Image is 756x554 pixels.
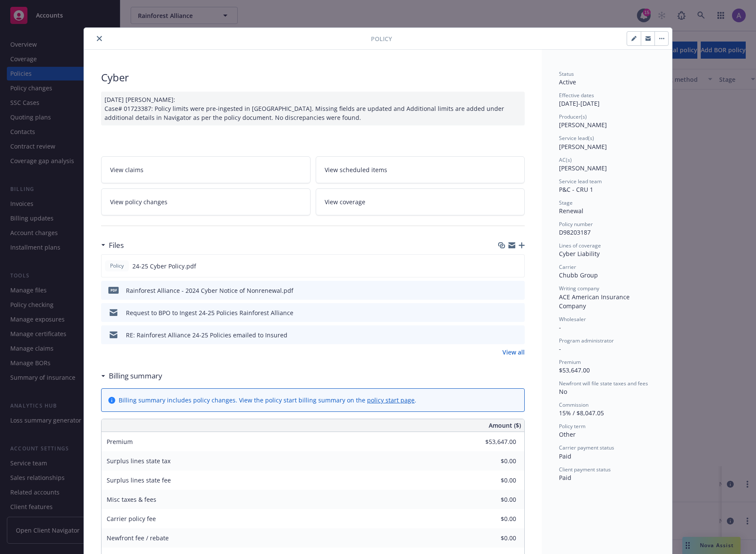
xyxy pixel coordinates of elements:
[559,70,574,77] span: Status
[466,512,521,525] input: 0.00
[109,240,124,251] h3: Files
[466,474,521,487] input: 0.00
[325,197,365,206] span: View coverage
[559,366,590,374] span: $53,647.00
[559,358,581,366] span: Premium
[559,199,573,206] span: Stage
[559,430,576,438] span: Other
[94,33,105,44] button: close
[559,474,571,482] span: Paid
[132,262,196,271] span: 24-25 Cyber Policy.pdf
[371,34,392,43] span: Policy
[559,466,611,473] span: Client payment status
[559,92,594,99] span: Effective dates
[559,156,572,164] span: AC(s)
[500,308,507,317] button: download file
[101,70,525,85] div: Cyber
[107,457,170,465] span: Surplus lines state tax
[126,308,293,317] div: Request to BPO to Ingest 24-25 Policies Rainforest Alliance
[514,331,521,340] button: preview file
[559,337,614,344] span: Program administrator
[559,134,594,142] span: Service lead(s)
[513,262,521,271] button: preview file
[559,113,587,120] span: Producer(s)
[101,156,311,183] a: View claims
[107,476,171,484] span: Surplus lines state fee
[559,444,614,451] span: Carrier payment status
[559,92,655,108] div: [DATE] - [DATE]
[559,178,602,185] span: Service lead team
[559,220,593,228] span: Policy number
[108,262,126,270] span: Policy
[109,370,162,381] h3: Billing summary
[559,242,601,249] span: Lines of coverage
[107,515,156,523] span: Carrier policy fee
[101,92,525,125] div: [DATE] [PERSON_NAME]: Case# 01723387: Policy limits were pre-ingested in [GEOGRAPHIC_DATA]. Missi...
[559,345,561,353] span: -
[559,380,648,387] span: Newfront will file state taxes and fees
[466,493,521,506] input: 0.00
[559,207,583,215] span: Renewal
[119,396,416,405] div: Billing summary includes policy changes. View the policy start billing summary on the .
[110,197,167,206] span: View policy changes
[466,532,521,545] input: 0.00
[514,308,521,317] button: preview file
[108,287,119,293] span: pdf
[559,249,655,258] div: Cyber Liability
[499,262,506,271] button: download file
[559,409,604,417] span: 15% / $8,047.05
[101,240,124,251] div: Files
[500,286,507,295] button: download file
[559,401,589,408] span: Commission
[559,78,576,86] span: Active
[559,271,598,279] span: Chubb Group
[502,348,525,357] a: View all
[489,421,521,430] span: Amount ($)
[559,316,586,323] span: Wholesaler
[110,165,143,174] span: View claims
[316,188,525,215] a: View coverage
[514,286,521,295] button: preview file
[559,228,591,236] span: D98203187
[316,156,525,183] a: View scheduled items
[126,286,293,295] div: Rainforest Alliance - 2024 Cyber Notice of Nonrenewal.pdf
[559,143,607,151] span: [PERSON_NAME]
[559,387,567,396] span: No
[559,452,571,460] span: Paid
[107,495,156,503] span: Misc taxes & fees
[559,263,576,271] span: Carrier
[559,164,607,172] span: [PERSON_NAME]
[559,185,593,194] span: P&C - CRU 1
[101,370,162,381] div: Billing summary
[559,121,607,129] span: [PERSON_NAME]
[466,435,521,448] input: 0.00
[500,331,507,340] button: download file
[559,323,561,331] span: -
[107,438,133,446] span: Premium
[559,293,631,310] span: ACE American Insurance Company
[101,188,311,215] a: View policy changes
[559,423,586,430] span: Policy term
[559,285,599,292] span: Writing company
[126,331,287,340] div: RE: Rainforest Alliance 24-25 Policies emailed to Insured
[107,534,169,542] span: Newfront fee / rebate
[466,455,521,468] input: 0.00
[367,396,415,404] a: policy start page
[325,165,387,174] span: View scheduled items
